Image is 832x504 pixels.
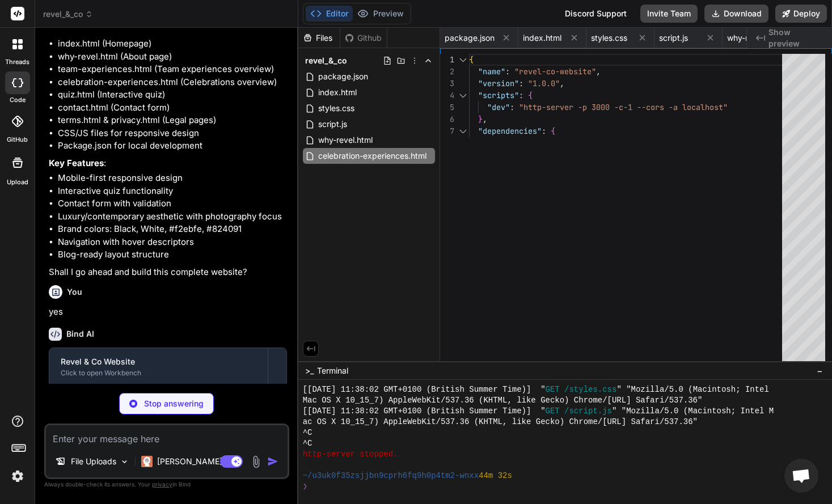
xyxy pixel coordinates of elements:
[546,406,560,417] span: GET
[303,395,703,406] span: Mac OS X 10_15_7) AppleWebKit/537.36 (KHTML, like Gecko) Chrome/[URL] Safari/537.36"
[814,362,825,380] button: −
[157,456,242,467] p: [PERSON_NAME] 4 S..
[317,117,348,131] span: script.js
[479,471,512,481] span: 44m 32s
[66,328,94,340] h6: Bind AI
[58,50,287,63] li: why-revel.html (About page)
[71,456,116,467] p: File Uploads
[120,457,129,467] img: Pick Models
[616,384,768,395] span: " "Mozilla/5.0 (Macintosh; Intel
[317,86,358,99] span: index.html
[49,306,287,319] p: yes
[58,139,287,153] li: Package.json for local development
[298,32,340,44] div: Files
[440,54,454,66] div: 1
[250,455,263,468] img: attachment
[58,127,287,140] li: CSS/JS files for responsive design
[61,356,256,367] div: Revel & Co Website
[478,90,519,100] span: "scripts"
[58,76,287,89] li: celebration-experiences.html (Celebrations overview)
[303,417,698,427] span: ac OS X 10_15_7) AppleWebKit/537.36 (KHTML, like Gecko) Chrome/[URL] Safari/537.36"
[303,427,312,438] span: ^C
[7,135,28,145] label: GitHub
[546,384,560,395] span: GET
[596,66,601,77] span: ,
[704,5,768,23] button: Download
[58,197,287,210] li: Contact form with validation
[445,32,495,44] span: package.json
[510,102,514,112] span: :
[306,6,353,22] button: Editor
[523,32,561,44] span: index.html
[455,90,470,101] div: Click to collapse the range.
[49,266,287,279] p: Shall I go ahead and build this complete website?
[353,6,408,22] button: Preview
[505,66,510,77] span: :
[317,101,356,115] span: styles.css
[440,66,454,78] div: 2
[528,90,533,100] span: {
[303,449,398,460] span: http-server stopped.
[5,57,29,67] label: threads
[43,9,93,20] span: revel_&_co
[267,456,278,467] img: icon
[152,481,172,488] span: privacy
[303,471,479,481] span: ~/u3uk0f35zsjjbn9cprh6fq9h0p4tm2-wnxx
[317,133,374,147] span: why-revel.html
[478,126,542,136] span: "dependencies"
[564,406,612,417] span: /script.js
[591,32,627,44] span: styles.css
[49,348,268,386] button: Revel & Co WebsiteClick to open Workbench
[58,210,287,223] li: Luxury/contemporary aesthetic with photography focus
[564,384,616,395] span: /styles.css
[317,365,348,376] span: Terminal
[519,102,728,112] span: "http-server -p 3000 -c-1 --cors -a localhost"
[58,185,287,198] li: Interactive quiz functionality
[58,114,287,127] li: terms.html & privacy.html (Legal pages)
[67,286,82,298] h6: You
[640,5,698,23] button: Invite Team
[305,365,314,376] span: >_
[58,172,287,185] li: Mobile-first responsive design
[440,90,454,101] div: 4
[7,177,28,187] label: Upload
[727,32,782,44] span: why-revel.html
[303,438,312,449] span: ^C
[478,66,505,77] span: "name"
[560,78,564,88] span: ,
[469,54,474,65] span: {
[487,102,510,112] span: "dev"
[514,66,596,77] span: "revel-co-website"
[440,78,454,90] div: 3
[558,5,633,23] div: Discord Support
[440,101,454,113] div: 5
[455,54,470,66] div: Click to collapse the range.
[612,406,774,417] span: " "Mozilla/5.0 (Macintosh; Intel M
[303,406,546,417] span: [[DATE] 11:38:02 GMT+0100 (British Summer Time)] "
[58,63,287,76] li: team-experiences.html (Team experiences overview)
[478,114,483,124] span: }
[542,126,546,136] span: :
[519,78,523,88] span: :
[775,5,827,23] button: Deploy
[317,70,369,83] span: package.json
[455,125,470,137] div: Click to collapse the range.
[49,158,104,168] strong: Key Features
[817,365,823,376] span: −
[303,384,546,395] span: [[DATE] 11:38:02 GMT+0100 (British Summer Time)] "
[49,157,287,170] p: :
[551,126,555,136] span: {
[478,78,519,88] span: "version"
[141,456,153,467] img: Claude 4 Sonnet
[58,223,287,236] li: Brand colors: Black, White, #f2ebfe, #824091
[317,149,428,163] span: celebration-experiences.html
[340,32,387,44] div: Github
[58,248,287,261] li: Blog-ready layout structure
[440,113,454,125] div: 6
[659,32,688,44] span: script.js
[305,55,347,66] span: revel_&_co
[519,90,523,100] span: :
[144,398,204,409] p: Stop answering
[8,467,27,486] img: settings
[58,88,287,101] li: quiz.html (Interactive quiz)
